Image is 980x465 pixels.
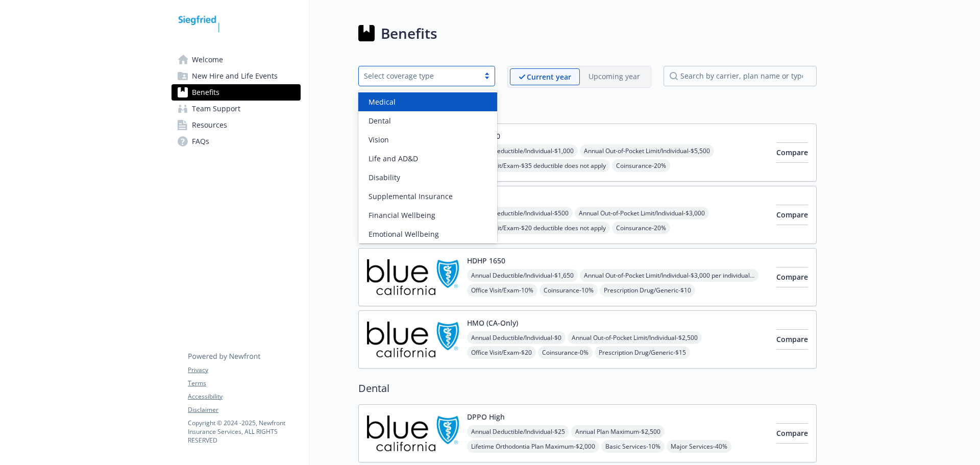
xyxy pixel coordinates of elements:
button: DPPO High [467,413,505,421]
h2: Dental [358,381,817,396]
button: Compare [776,142,808,163]
a: Team Support [171,101,301,117]
a: New Hire and Life Events [171,68,301,84]
a: FAQs [171,133,301,150]
img: Blue Shield of California carrier logo [367,319,459,360]
span: Annual Out-of-Pocket Limit/Individual - $2,500 [568,331,702,344]
span: Annual Out-of-Pocket Limit/Individual - $3,000 [575,207,709,219]
button: Compare [776,329,808,350]
span: Benefits [192,84,219,101]
span: Annual Out-of-Pocket Limit/Individual - $3,000 per individual / $3,500 per family member [580,269,758,282]
a: Resources [171,117,301,133]
h1: Benefits [381,22,437,44]
span: Compare [776,210,808,219]
span: Office Visit/Exam - $20 [467,346,536,359]
span: Major Services - 40% [667,440,731,453]
span: Team Support [192,101,240,117]
span: Compare [776,334,808,344]
span: Office Visit/Exam - $35 deductible does not apply [467,159,610,172]
span: Annual Deductible/Individual - $1,650 [467,269,578,282]
p: Upcoming year [589,71,640,82]
span: Compare [776,148,808,157]
p: Current year [527,71,571,82]
a: Terms [188,379,300,388]
span: Life and AD&D [369,153,418,164]
span: Coinsurance - 20% [612,159,670,172]
a: Privacy [188,365,300,375]
span: Emotional Wellbeing [369,229,439,239]
span: Disability [369,172,400,183]
span: Basic Services - 10% [601,440,665,453]
span: Lifetime Orthodontia Plan Maximum - $2,000 [467,440,599,453]
span: Office Visit/Exam - $20 deductible does not apply [467,222,610,234]
span: Annual Deductible/Individual - $25 [467,425,569,438]
p: Copyright © 2024 - 2025 , Newfront Insurance Services, ALL RIGHTS RESERVED [188,419,300,445]
span: Office Visit/Exam - 10% [467,284,537,297]
button: Compare [776,205,808,225]
span: Annual Deductible/Individual - $0 [467,331,566,344]
span: Annual Out-of-Pocket Limit/Individual - $5,500 [580,144,714,157]
span: Vision [369,134,389,145]
img: Blue Shield of California carrier logo [367,257,459,298]
img: Blue Shield of California carrier logo [367,413,459,454]
span: Upcoming year [580,68,649,85]
span: Financial Wellbeing [369,210,435,221]
span: FAQs [192,133,209,150]
div: Select coverage type [364,70,474,81]
span: Coinsurance - 20% [612,222,670,234]
span: Medical [369,96,396,107]
a: Accessibility [188,392,300,401]
span: Compare [776,428,808,438]
span: Supplemental Insurance [369,191,453,202]
a: Welcome [171,52,301,68]
button: Compare [776,423,808,444]
button: HMO (CA-Only) [467,319,518,327]
span: Annual Plan Maximum - $2,500 [571,425,665,438]
h2: Medical [358,100,817,115]
span: Annual Deductible/Individual - $1,000 [467,144,578,157]
button: HDHP 1650 [467,257,505,265]
span: Coinsurance - 10% [540,284,598,297]
input: search by carrier, plan name or type [664,66,817,86]
span: New Hire and Life Events [192,68,278,84]
span: Prescription Drug/Generic - $15 [595,346,690,359]
span: Annual Deductible/Individual - $500 [467,207,573,219]
span: Prescription Drug/Generic - $10 [600,284,695,297]
a: Benefits [171,84,301,101]
button: Compare [776,267,808,287]
span: Resources [192,117,227,133]
span: Welcome [192,52,223,68]
a: Disclaimer [188,405,300,414]
span: Dental [369,115,391,126]
span: Coinsurance - 0% [538,346,593,359]
span: Compare [776,272,808,282]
